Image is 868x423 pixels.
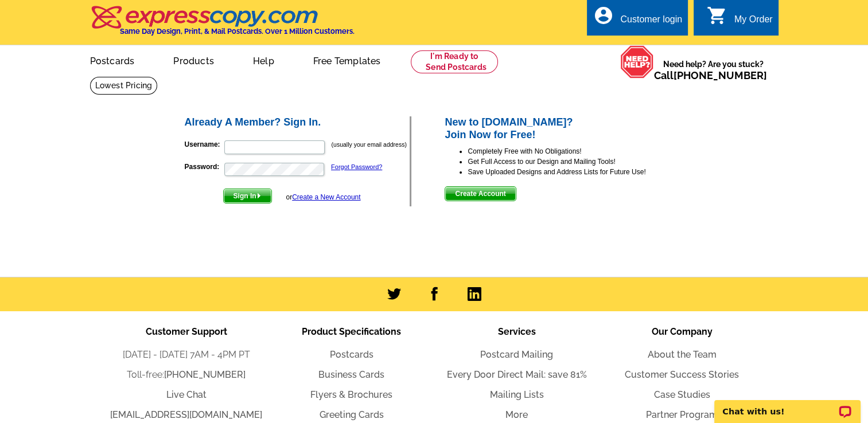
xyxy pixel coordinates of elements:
a: Every Door Direct Mail: save 81% [447,369,587,380]
label: Username: [185,139,223,150]
i: account_circle [593,5,613,26]
span: Our Company [652,326,713,337]
a: Postcards [330,349,373,360]
a: Greeting Cards [320,409,384,420]
a: Business Cards [318,369,384,380]
a: Products [155,46,232,73]
a: Forgot Password? [331,163,382,170]
label: Password: [185,162,223,172]
a: Mailing Lists [490,389,544,400]
span: Need help? Are you stuck? [654,58,773,81]
iframe: LiveChat chat widget [707,387,868,423]
div: Customer login [620,14,682,30]
a: Postcard Mailing [480,349,553,360]
a: Partner Program [646,409,718,420]
h4: Same Day Design, Print, & Mail Postcards. Over 1 Million Customers. [120,27,355,36]
a: [PHONE_NUMBER] [674,69,767,81]
span: Call [654,69,767,81]
a: [EMAIL_ADDRESS][DOMAIN_NAME] [110,409,262,420]
span: Customer Support [146,326,227,337]
small: (usually your email address) [332,141,407,148]
a: Same Day Design, Print, & Mail Postcards. Over 1 Million Customers. [90,14,355,36]
span: Services [498,326,536,337]
a: Live Chat [166,389,207,400]
h2: Already A Member? Sign In. [185,116,410,129]
a: Postcards [72,46,153,73]
div: or [286,192,360,202]
a: More [505,409,528,420]
span: Create Account [445,187,515,201]
a: About the Team [648,349,717,360]
img: help [620,45,654,79]
span: Sign In [224,189,271,203]
li: Save Uploaded Designs and Address Lists for Future Use! [468,167,685,177]
button: Create Account [445,186,516,201]
div: My Order [734,14,773,30]
a: shopping_cart My Order [707,13,773,27]
li: Toll-free: [104,368,269,382]
a: Help [235,46,293,73]
i: shopping_cart [707,5,727,26]
h2: New to [DOMAIN_NAME]? Join Now for Free! [445,116,685,141]
li: Completely Free with No Obligations! [468,146,685,156]
button: Sign In [223,189,272,203]
li: [DATE] - [DATE] 7AM - 4PM PT [104,348,269,362]
a: Create a New Account [292,193,360,201]
a: Customer Success Stories [625,369,739,380]
a: Case Studies [654,389,710,400]
a: [PHONE_NUMBER] [164,369,246,380]
a: account_circle Customer login [593,13,682,27]
li: Get Full Access to our Design and Mailing Tools! [468,156,685,167]
a: Flyers & Brochures [310,389,392,400]
img: button-next-arrow-white.png [256,193,262,198]
span: Product Specifications [302,326,401,337]
a: Free Templates [295,46,399,73]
